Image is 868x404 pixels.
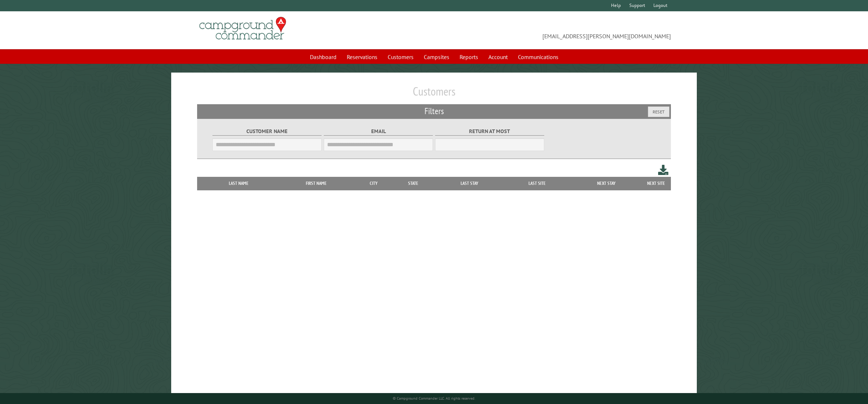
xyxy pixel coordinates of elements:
a: Reports [455,50,483,64]
button: Reset [648,106,669,117]
a: Customers [383,50,418,64]
a: Reservations [342,50,382,64]
th: Next Stay [571,177,642,190]
label: Return at most [435,127,544,136]
th: Last Site [503,177,571,190]
a: Download this customer list (.csv) [658,163,669,177]
small: © Campground Commander LLC. All rights reserved. [393,396,475,401]
a: Communications [514,50,563,64]
th: City [356,177,391,190]
th: First Name [277,177,356,190]
h2: Filters [197,104,671,118]
a: Campsites [419,50,454,64]
img: Campground Commander [197,14,288,43]
th: Last Stay [435,177,503,190]
th: Next Site [642,177,671,190]
a: Dashboard [306,50,341,64]
th: State [391,177,435,190]
span: [EMAIL_ADDRESS][PERSON_NAME][DOMAIN_NAME] [434,20,671,40]
a: Account [484,50,512,64]
th: Last Name [201,177,277,190]
label: Customer Name [212,127,322,136]
h1: Customers [197,84,671,104]
label: Email [324,127,433,136]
